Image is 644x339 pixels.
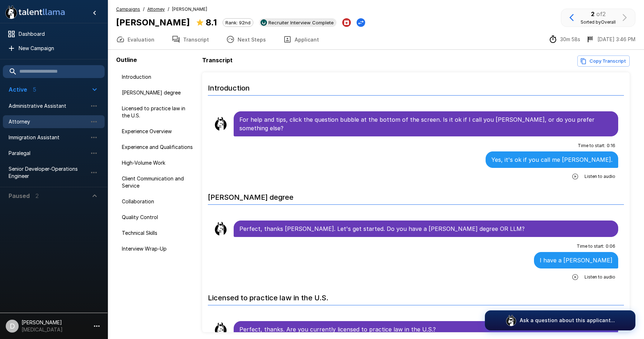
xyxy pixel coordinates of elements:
[259,18,337,27] div: View profile in UKG
[116,211,199,224] div: Quality Control
[585,273,615,281] span: Listen to audio
[485,310,635,330] button: Ask a question about this applicant...
[122,89,194,96] span: [PERSON_NAME] degree
[116,227,199,239] div: Technical Skills
[357,18,365,27] button: Change Stage
[586,35,635,44] div: The date and time when the interview was completed
[202,57,233,64] b: Transcript
[208,77,624,96] h6: Introduction
[549,35,580,44] div: The time between starting and completing the interview
[122,175,194,189] span: Client Communication and Service
[163,29,218,49] button: Transcript
[577,55,630,67] button: Copy Transcript
[147,6,165,12] u: Attorney
[208,186,624,205] h6: [PERSON_NAME] degree
[122,245,194,252] span: Interview Wrap-Up
[172,6,207,13] span: [PERSON_NAME]
[214,117,228,131] img: llama_clean.png
[505,315,517,326] img: logo_glasses@2x.png
[591,10,595,18] b: 2
[108,29,163,49] button: Evaluation
[168,6,169,13] span: /
[581,19,616,25] span: Sorted by Overall
[214,222,228,236] img: llama_clean.png
[116,56,137,63] b: Outline
[122,73,194,81] span: Introduction
[214,322,228,336] img: llama_clean.png
[607,142,615,149] span: 0 : 16
[116,156,199,169] div: High-Volume Work
[261,19,267,26] img: ukg_logo.jpeg
[208,286,624,305] h6: Licensed to practice law in the U.S.
[606,243,615,250] span: 0 : 06
[239,325,612,334] p: Perfect, thanks. Are you currently licensed to practice law in the U.S.?
[122,159,194,166] span: High-Volume Work
[577,243,604,250] span: Time to start :
[275,29,328,49] button: Applicant
[122,214,194,221] span: Quality Control
[143,6,144,13] span: /
[585,173,615,180] span: Listen to audio
[116,195,199,208] div: Collaboration
[116,6,140,12] u: Campaigns
[122,144,194,151] span: Experience and Qualifications
[122,229,194,237] span: Technical Skills
[206,17,217,28] b: 8.1
[116,86,199,99] div: [PERSON_NAME] degree
[520,317,615,324] p: Ask a question about this applicant...
[266,20,337,25] span: Recruiter Interview Complete
[116,17,190,28] b: [PERSON_NAME]
[116,71,199,83] div: Introduction
[116,102,199,122] div: Licensed to practice law in the U.S.
[596,10,606,18] span: of 2
[116,242,199,255] div: Interview Wrap-Up
[122,105,194,119] span: Licensed to practice law in the U.S.
[560,36,580,43] p: 30m 58s
[342,18,351,27] button: Archive Applicant
[116,172,199,192] div: Client Communication and Service
[540,256,612,265] p: I have a [PERSON_NAME]
[122,128,194,135] span: Experience Overview
[239,115,612,132] p: For help and tips, click the question bubble at the bottom of the screen. Is it ok if I call you ...
[597,36,635,43] p: [DATE] 3:46 PM
[116,141,199,154] div: Experience and Qualifications
[223,20,253,25] span: Rank: 92nd
[491,155,612,164] p: Yes, it's ok if you call me [PERSON_NAME].
[122,198,194,205] span: Collaboration
[218,29,275,49] button: Next Steps
[239,224,612,233] p: Perfect, thanks [PERSON_NAME]. Let's get started. Do you have a [PERSON_NAME] degree OR LLM?
[578,142,605,149] span: Time to start :
[116,125,199,138] div: Experience Overview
